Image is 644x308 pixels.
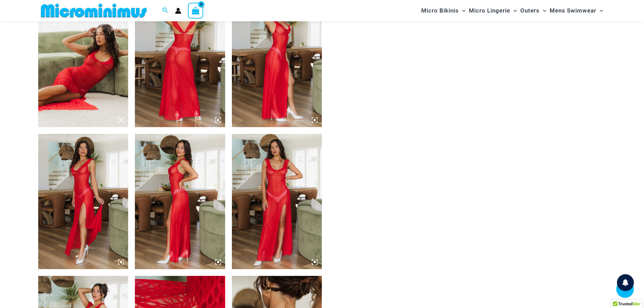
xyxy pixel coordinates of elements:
[232,134,322,269] img: Sometimes Red 587 Dress
[162,6,168,15] a: Search icon link
[467,2,519,19] a: Micro LingerieMenu ToggleMenu Toggle
[550,2,596,19] span: Mens Swimwear
[38,3,149,18] img: MM SHOP LOGO FLAT
[510,2,517,19] span: Menu Toggle
[469,2,510,19] span: Micro Lingerie
[519,2,548,19] a: OutersMenu ToggleMenu Toggle
[548,2,605,19] a: Mens SwimwearMenu ToggleMenu Toggle
[540,2,546,19] span: Menu Toggle
[419,1,606,20] nav: Site Navigation
[38,134,128,269] img: Sometimes Red 587 Dress
[175,8,181,14] a: Account icon link
[459,2,466,19] span: Menu Toggle
[188,3,204,18] a: View Shopping Cart, empty
[420,2,467,19] a: Micro BikinisMenu ToggleMenu Toggle
[520,2,540,19] span: Outers
[596,2,603,19] span: Menu Toggle
[421,2,459,19] span: Micro Bikinis
[135,134,225,269] img: Sometimes Red 587 Dress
